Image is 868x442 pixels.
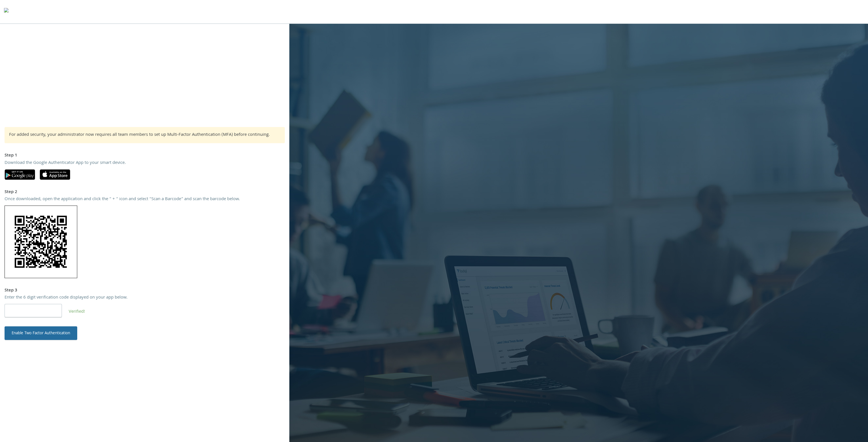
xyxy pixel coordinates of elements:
[5,287,17,294] strong: Step 3
[5,206,77,278] img: 5HsQLiadoFkAAAAAElFTkSuQmCC
[4,6,9,17] img: todyl-logo-dark.svg
[5,169,35,180] img: google-play.svg
[5,326,77,340] button: Enable Two Factor Authentication
[40,169,70,180] img: apple-app-store.svg
[5,152,17,159] strong: Step 1
[69,308,85,316] span: Verified!
[5,196,285,203] div: Once downloaded, open the application and click the “ + “ icon and select “Scan a Barcode” and sc...
[5,294,285,302] div: Enter the 6 digit verification code displayed on your app below.
[9,132,280,139] div: For added security, your administrator now requires all team members to set up Multi-Factor Authe...
[5,160,285,167] div: Download the Google Authenticator App to your smart device.
[5,189,17,196] strong: Step 2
